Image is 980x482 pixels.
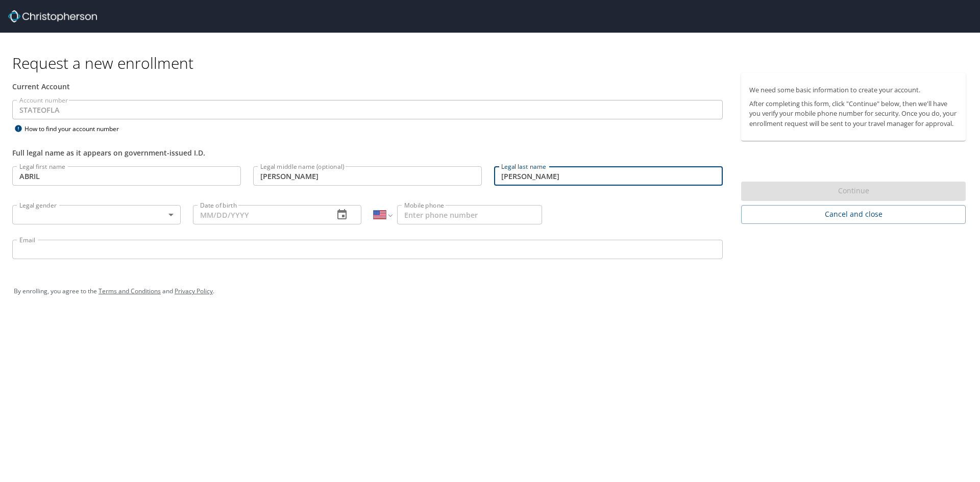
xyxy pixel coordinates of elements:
a: Privacy Policy [175,287,213,295]
div: ​ [12,205,181,224]
div: By enrolling, you agree to the and . [14,278,966,304]
input: Enter phone number [397,205,542,224]
a: Terms and Conditions [99,287,161,295]
div: Current Account [12,81,723,92]
input: MM/DD/YYYY [193,205,326,224]
div: Full legal name as it appears on government-issued I.D. [12,147,723,158]
h1: Request a new enrollment [12,53,974,73]
button: Cancel and close [741,205,966,224]
img: cbt logo [8,10,97,22]
p: After completing this form, click "Continue" below, then we'll have you verify your mobile phone ... [749,99,958,129]
div: How to find your account number [12,122,140,135]
p: We need some basic information to create your account. [749,85,958,95]
span: Cancel and close [749,208,958,221]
